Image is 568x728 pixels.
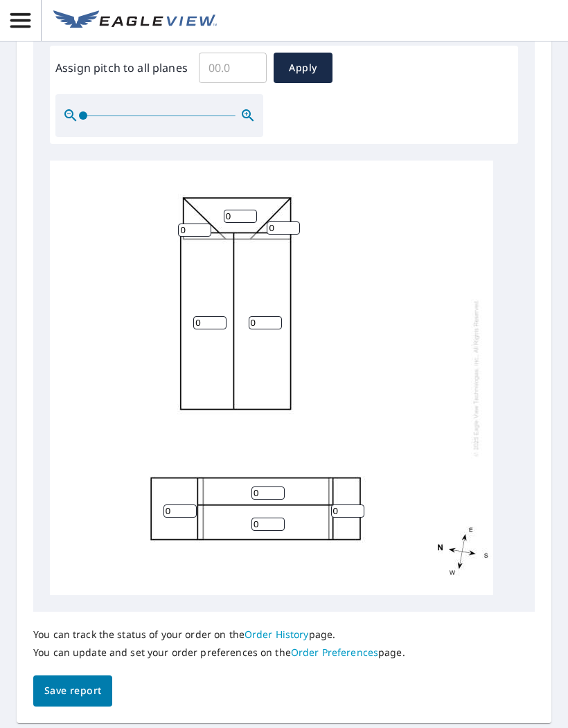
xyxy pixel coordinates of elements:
label: Assign pitch to all planes [55,60,188,76]
a: Order History [245,628,309,641]
input: 00.0 [199,48,267,87]
p: You can track the status of your order on the page. [33,628,405,641]
span: Save report [44,682,101,700]
button: Save report [33,675,112,707]
a: Order Preferences [291,646,378,659]
img: EV Logo [53,10,217,31]
p: You can update and set your order preferences on the page. [33,646,405,659]
span: Apply [285,60,321,77]
button: Apply [274,53,332,83]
